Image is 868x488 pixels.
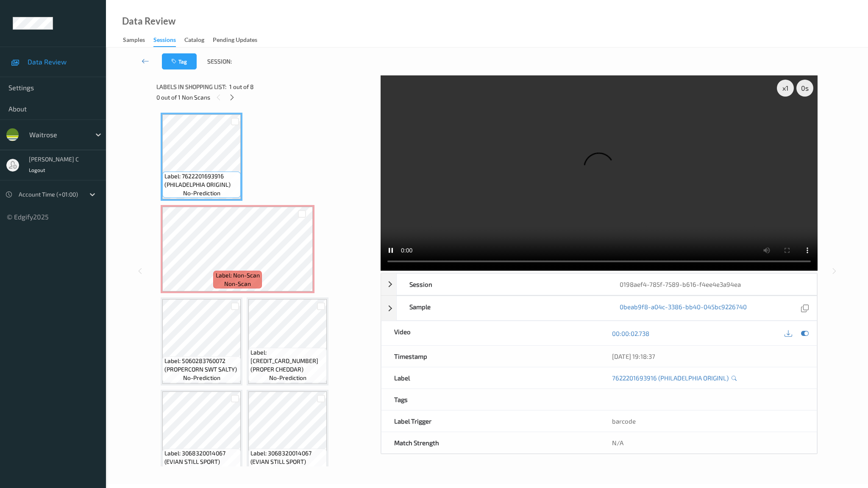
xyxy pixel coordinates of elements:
[224,280,251,288] span: non-scan
[381,410,599,432] div: Label Trigger
[162,53,197,69] button: Tag
[153,36,176,47] div: Sessions
[607,274,817,295] div: 0198aef4-785f-7589-b616-f4ee4e3a94ea
[796,80,813,97] div: 0 s
[250,449,325,466] span: Label: 3068320014067 (EVIAN STILL SPORT)
[381,389,599,410] div: Tags
[183,189,220,197] span: no-prediction
[164,449,239,466] span: Label: 3068320014067 (EVIAN STILL SPORT)
[123,34,153,46] a: Samples
[216,271,260,280] span: Label: Non-Scan
[153,34,184,47] a: Sessions
[269,466,306,474] span: no-prediction
[183,466,220,474] span: no-prediction
[612,329,649,338] a: 00:00:02.738
[156,83,226,91] span: Labels in shopping list:
[184,36,204,46] div: Catalog
[183,374,220,382] span: no-prediction
[612,352,804,360] div: [DATE] 19:18:37
[269,374,306,382] span: no-prediction
[381,321,599,345] div: Video
[620,302,747,314] a: 0beab9f8-a04c-3386-bb40-045bc9226740
[156,92,375,103] div: 0 out of 1 Non Scans
[397,296,606,320] div: Sample
[229,83,254,91] span: 1 out of 8
[184,34,213,46] a: Catalog
[777,80,794,97] div: x 1
[397,274,606,295] div: Session
[164,172,239,189] span: Label: 7622201693916 (PHILADELPHIA ORIGINL)
[122,17,175,25] div: Data Review
[381,273,817,295] div: Session0198aef4-785f-7589-b616-f4ee4e3a94ea
[250,348,325,374] span: Label: [CREDIT_CARD_NUMBER] (PROPER CHEDDAR)
[213,36,257,46] div: Pending Updates
[599,410,817,432] div: barcode
[164,357,239,374] span: Label: 5060283760072 (PROPERCORN SWT SALTY)
[213,34,266,46] a: Pending Updates
[381,346,599,367] div: Timestamp
[381,432,599,453] div: Match Strength
[612,374,729,382] a: 7622201693916 (PHILADELPHIA ORIGINL)
[207,57,232,66] span: Session:
[123,36,145,46] div: Samples
[599,432,817,453] div: N/A
[381,367,599,388] div: Label
[381,296,817,321] div: Sample0beab9f8-a04c-3386-bb40-045bc9226740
